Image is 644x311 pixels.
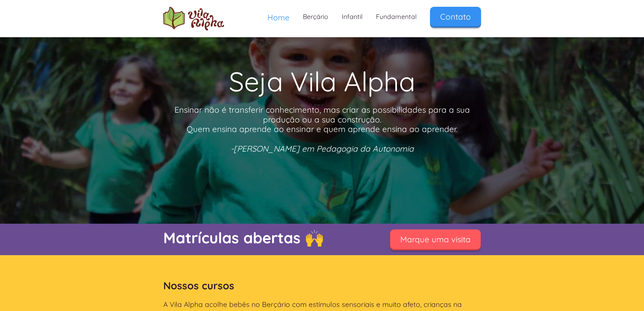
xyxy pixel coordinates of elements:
[261,7,296,28] a: Home
[163,61,481,102] h1: Seja Vila Alpha
[390,229,481,249] a: Marque uma visita
[296,7,335,27] a: Berçário
[163,275,481,296] h2: Nossos cursos
[163,227,373,248] p: Matrículas abertas 🙌
[369,7,423,27] a: Fundamental
[231,143,414,154] em: -[PERSON_NAME] em Pedagogia da Autonomia
[430,7,481,26] a: Contato
[163,7,224,30] a: home
[163,105,481,154] p: Ensinar não é transferir conhecimento, mas criar as possibilidades para a sua produção ou a sua c...
[267,13,289,22] span: Home
[335,7,369,27] a: Infantil
[163,7,224,30] img: logo Escola Vila Alpha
